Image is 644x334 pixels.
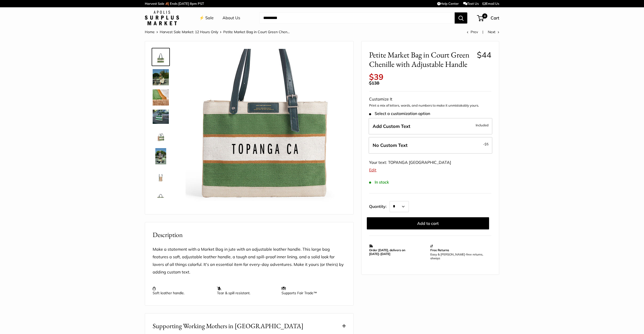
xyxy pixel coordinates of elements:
a: ⚡️ Sale [199,14,214,22]
label: Leave Blank [369,137,492,154]
span: 4 [482,13,487,18]
a: description_Adjustable Handles for whatever mood you are in [152,68,170,86]
a: description_A close up of our first Chenille Jute Market Bag [152,88,170,107]
a: Next [488,30,499,34]
img: description_Part of our original Chenille Collection [153,110,169,124]
a: description_Stamp of authenticity printed on the back [152,188,170,206]
a: Home [145,30,155,34]
a: Help Center [437,2,459,6]
img: Petite Market Bag in Court Green Chenille with Adjustable Handle [153,128,169,144]
p: Make a statement with a Market Bag in jute with an adjustable leather handle. This large bag feat... [153,246,346,276]
span: In stock [369,180,389,185]
span: $5 [485,142,489,146]
div: Customize It [369,95,491,103]
img: description_Our very first Chenille-Jute Market bag [153,49,169,65]
span: Supporting Working Mothers in [GEOGRAPHIC_DATA] [153,321,304,331]
img: Petite Market Bag in Court Green Chenille with Adjustable Handle [153,168,169,185]
p: Easy & [PERSON_NAME]-free returns, always [430,252,489,260]
a: Prev [467,30,478,34]
label: Add Custom Text [369,118,492,135]
a: Petite Market Bag in Court Green Chenille with Adjustable Handle [152,167,170,186]
a: About Us [223,14,240,22]
a: Edit [369,167,376,172]
img: description_Adjustable Handles for whatever mood you are in [153,69,169,85]
img: description_Stamp of authenticity printed on the back [153,189,169,205]
span: Add Custom Text [373,123,410,129]
img: description_A close up of our first Chenille Jute Market Bag [153,89,169,106]
span: Your text: TOPANGA [GEOGRAPHIC_DATA] [369,160,451,165]
a: Text Us [463,2,479,6]
span: Petite Market Bag in Court Green Chenille with Adjustable Handle [369,50,473,69]
label: Quantity: [369,200,390,212]
button: Search [455,12,467,24]
a: Email Us [482,2,499,6]
span: $138 [369,80,379,86]
span: Included [476,122,489,128]
p: Soft leather handle. [153,286,212,295]
a: Harvest Sale Market: 12 Hours Only [160,30,218,34]
img: Apolis: Surplus Market [145,11,179,25]
span: Select a customization option [369,111,430,116]
a: Petite Market Bag in Court Green Chenille with Adjustable Handle [152,147,170,165]
span: Cart [491,15,499,21]
span: $39 [369,72,384,82]
p: Print a mix of letters, words, and numbers to make it unmistakably yours. [369,103,491,108]
a: description_Our very first Chenille-Jute Market bag [152,48,170,66]
img: Petite Market Bag in Court Green Chenille with Adjustable Handle [153,148,169,164]
p: Tear & spill resistant. [217,286,276,295]
nav: Breadcrumb [145,29,290,35]
img: customizer-prod [186,49,346,209]
button: Add to cart [367,217,489,229]
a: description_Part of our original Chenille Collection [152,109,170,125]
h2: Description [153,230,346,240]
input: Search... [259,12,455,24]
p: Supports Fair Trade™ [281,286,341,295]
span: No Custom Text [373,142,408,148]
a: Petite Market Bag in Court Green Chenille with Adjustable Handle [152,127,170,145]
strong: Free Returns [430,248,449,252]
span: $44 [477,50,491,60]
strong: Order [DATE], delivers on [DATE]–[DATE] [369,248,405,256]
a: 4 Cart [477,14,499,22]
span: - [483,141,489,147]
span: Petite Market Bag in Court Green Chen... [223,30,290,34]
